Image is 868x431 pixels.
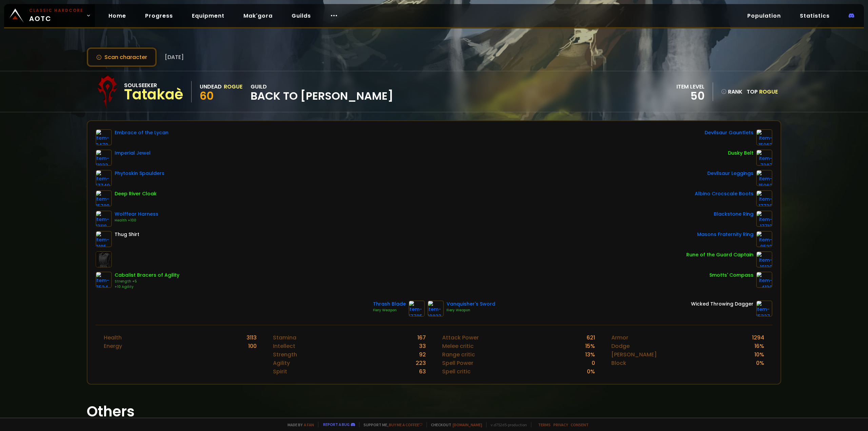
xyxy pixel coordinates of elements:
[759,88,778,96] span: Rogue
[705,129,753,136] div: Devilsaur Gauntlets
[756,231,772,247] img: item-9533
[417,333,426,342] div: 167
[747,87,778,96] div: Top
[165,53,184,61] span: [DATE]
[96,170,112,186] img: item-17749
[373,300,406,308] div: Thrash Blade
[585,350,595,359] div: 13 %
[96,211,112,227] img: item-13110
[611,333,628,342] div: Armor
[721,87,743,96] div: rank
[416,359,426,367] div: 223
[273,367,287,376] div: Spirit
[447,308,495,313] div: Fiery Weapon
[676,91,705,101] div: 50
[714,211,753,218] div: Blackstone Ring
[115,231,139,238] div: Thug Shirt
[442,367,471,376] div: Spell critic
[273,350,297,359] div: Strength
[585,342,595,350] div: 15 %
[756,251,772,268] img: item-19120
[251,82,393,101] div: guild
[115,150,151,157] div: Imperial Jewel
[96,272,112,288] img: item-7534
[96,150,112,166] img: item-11933
[695,190,753,197] div: Albino Crocscale Boots
[756,300,772,317] img: item-15327
[248,342,257,350] div: 100
[742,9,786,23] a: Population
[115,284,179,290] div: +10 Agility
[200,82,222,91] div: Undead
[442,359,473,367] div: Spell Power
[238,9,278,23] a: Mak'gora
[115,211,158,218] div: Wolffear Harness
[251,91,393,101] span: Back to [PERSON_NAME]
[427,422,482,427] span: Checkout
[124,81,183,90] div: Soulseeker
[115,279,179,284] div: Strength +5
[611,359,626,367] div: Block
[104,333,122,342] div: Health
[611,350,657,359] div: [PERSON_NAME]
[359,422,422,427] span: Support me,
[200,88,214,103] span: 60
[286,9,316,23] a: Guilds
[115,170,164,177] div: Phytoskin Spaulders
[87,401,781,422] h1: Others
[409,300,425,317] img: item-17705
[4,4,95,27] a: Classic HardcoreAOTC
[728,150,753,157] div: Dusky Belt
[756,170,772,186] img: item-15062
[29,7,83,14] small: Classic Hardcore
[419,367,426,376] div: 63
[186,9,230,23] a: Equipment
[96,129,112,145] img: item-9479
[752,333,764,342] div: 1294
[428,300,444,317] img: item-10823
[115,272,179,279] div: Cabalist Bracers of Agility
[754,350,764,359] div: 10 %
[756,359,764,367] div: 0 %
[115,218,158,223] div: Health +100
[756,272,772,288] img: item-4130
[697,231,753,238] div: Masons Fraternity Ring
[442,333,479,342] div: Attack Power
[96,231,112,247] img: item-2105
[453,422,482,427] a: [DOMAIN_NAME]
[29,7,83,24] span: AOTC
[442,342,474,350] div: Melee critic
[124,90,183,100] div: Tatakaè
[571,422,589,427] a: Consent
[419,342,426,350] div: 33
[691,300,753,308] div: Wicked Throwing Dagger
[756,211,772,227] img: item-17713
[103,9,132,23] a: Home
[794,9,835,23] a: Statistics
[373,308,406,313] div: Fiery Weapon
[115,129,169,136] div: Embrace of the Lycan
[486,422,527,427] span: v. d752d5 - production
[96,190,112,207] img: item-15789
[686,251,753,258] div: Rune of the Guard Captain
[304,422,314,427] a: a fan
[538,422,551,427] a: Terms
[273,333,296,342] div: Stamina
[389,422,422,427] a: Buy me a coffee
[273,359,290,367] div: Agility
[323,422,350,427] a: Report a bug
[419,350,426,359] div: 92
[707,170,753,177] div: Devilsaur Leggings
[756,150,772,166] img: item-7387
[447,300,495,308] div: Vanquisher's Sword
[115,190,157,197] div: Deep River Cloak
[592,359,595,367] div: 0
[756,190,772,207] img: item-17728
[140,9,178,23] a: Progress
[283,422,314,427] span: Made by
[756,129,772,145] img: item-15063
[676,82,705,91] div: item level
[587,333,595,342] div: 621
[587,367,595,376] div: 0 %
[104,342,122,350] div: Energy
